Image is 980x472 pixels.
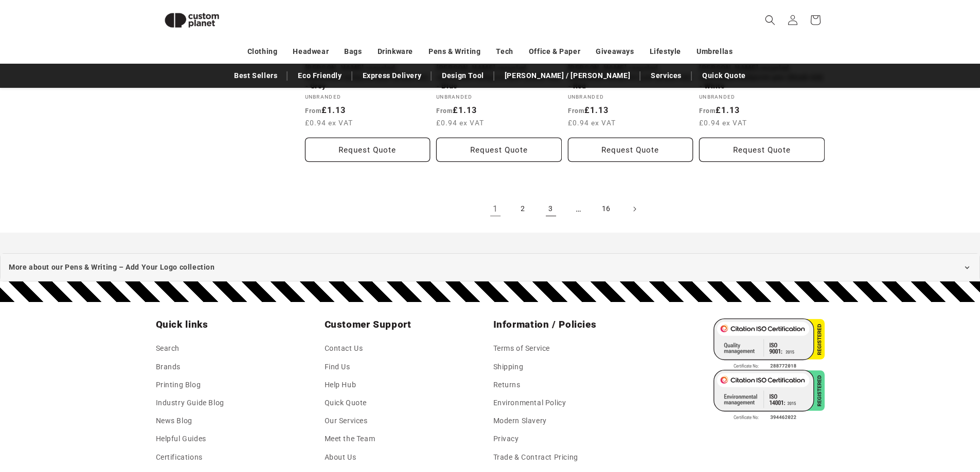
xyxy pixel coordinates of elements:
[568,64,693,91] a: [PERSON_NAME] recycled aluminium ballpoint pen (black ink) - Red
[697,67,751,85] a: Quick Quote
[496,43,513,61] a: Tech
[325,412,368,430] a: Our Services
[325,342,363,357] a: Contact Us
[596,43,634,61] a: Giveaways
[436,64,562,91] a: [PERSON_NAME] recycled aluminium ballpoint pen (black ink) - Blue
[305,198,825,220] nav: Pagination
[156,4,228,36] img: Custom Planet
[493,318,656,331] h2: Information / Policies
[699,138,825,162] button: Request Quote
[568,138,693,162] button: Request Quote
[500,67,635,85] a: [PERSON_NAME] / [PERSON_NAME]
[229,67,282,85] a: Best Sellers
[325,358,350,376] a: Find Us
[623,198,646,220] a: Next page
[156,376,201,394] a: Printing Blog
[325,318,487,331] h2: Customer Support
[714,370,825,421] img: ISO 14001 Certified
[305,64,431,91] a: [PERSON_NAME] recycled aluminium ballpoint pen (black ink) - Grey
[493,430,519,448] a: Privacy
[567,198,590,220] span: …
[540,198,562,220] a: Page 3
[759,9,781,31] summary: Search
[378,43,413,61] a: Drinkware
[436,138,562,162] button: Request Quote
[529,43,580,61] a: Office & Paper
[646,67,687,85] a: Services
[325,376,357,394] a: Help Hub
[493,342,550,357] a: Terms of Service
[697,43,733,61] a: Umbrellas
[156,394,224,412] a: Industry Guide Blog
[247,43,278,61] a: Clothing
[156,358,181,376] a: Brands
[493,394,566,412] a: Environmental Policy
[484,198,507,220] a: Page 1
[358,67,427,85] a: Express Delivery
[493,376,521,394] a: Returns
[808,361,980,472] iframe: Chat Widget
[429,43,480,61] a: Pens & Writing
[493,358,524,376] a: Shipping
[699,64,825,91] a: [PERSON_NAME] recycled aluminium ballpoint pen (black ink) - White
[156,318,318,331] h2: Quick links
[714,318,825,370] img: ISO 9001 Certified
[344,43,362,61] a: Bags
[437,67,489,85] a: Design Tool
[325,394,367,412] a: Quick Quote
[493,448,578,466] a: Trade & Contract Pricing
[156,448,203,466] a: Certifications
[650,43,681,61] a: Lifestyle
[156,342,180,357] a: Search
[493,412,547,430] a: Modern Slavery
[305,138,431,162] button: Request Quote
[293,67,347,85] a: Eco Friendly
[325,448,357,466] a: About Us
[512,198,534,220] a: Page 2
[9,261,215,274] span: More about our Pens & Writing – Add Your Logo collection
[293,43,329,61] a: Headwear
[595,198,618,220] a: Page 16
[156,430,206,448] a: Helpful Guides
[325,430,376,448] a: Meet the Team
[156,412,192,430] a: News Blog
